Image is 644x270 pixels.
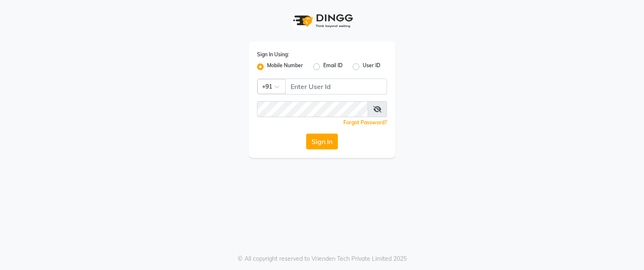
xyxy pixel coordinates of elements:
[257,101,368,117] input: Username
[363,62,380,72] label: User ID
[257,51,289,58] label: Sign In Using:
[323,62,343,72] label: Email ID
[288,8,356,33] img: logo1.svg
[285,79,387,94] input: Username
[306,134,338,149] button: Sign In
[343,119,387,126] a: Forgot Password?
[267,62,303,72] label: Mobile Number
